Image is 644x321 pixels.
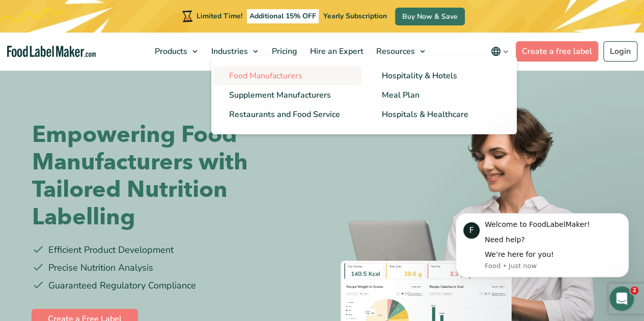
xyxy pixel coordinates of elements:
[229,90,331,101] span: Supplement Manufacturers
[152,46,188,57] span: Products
[373,46,416,57] span: Resources
[266,33,301,70] a: Pricing
[367,105,514,124] a: Hospitals & Healthcare
[609,286,634,311] iframe: Intercom live chat
[516,41,598,62] a: Create a free label
[395,8,465,25] a: Buy Now & Save
[32,261,315,275] li: Precise Nutrition Analysis
[603,41,637,62] a: Login
[214,105,361,124] a: Restaurants and Food Service
[214,85,361,105] a: Supplement Manufacturers
[304,33,368,70] a: Hire an Expert
[247,9,319,23] span: Additional 15% OFF
[229,109,340,120] span: Restaurants and Food Service
[630,286,638,295] span: 2
[205,33,263,70] a: Industries
[32,243,315,257] li: Efficient Product Development
[32,121,315,231] h1: Empowering Food Manufacturers with Tailored Nutrition Labelling
[269,46,298,57] span: Pricing
[323,11,387,21] span: Yearly Subscription
[307,46,365,57] span: Hire an Expert
[208,46,249,57] span: Industries
[367,66,514,85] a: Hospitality & Hotels
[197,11,242,21] span: Limited Time!
[382,90,419,101] span: Meal Plan
[440,198,644,294] iframe: Intercom notifications message
[382,70,457,81] span: Hospitality & Hotels
[370,33,430,70] a: Resources
[32,279,315,293] li: Guaranteed Regulatory Compliance
[382,109,468,120] span: Hospitals & Healthcare
[229,70,302,81] span: Food Manufacturers
[149,33,203,70] a: Products
[214,66,361,85] a: Food Manufacturers
[367,85,514,105] a: Meal Plan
